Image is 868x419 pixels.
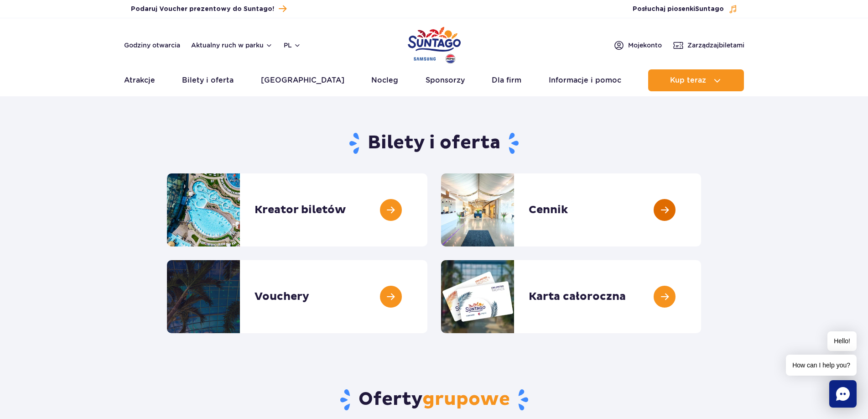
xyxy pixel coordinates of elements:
[191,42,273,49] button: Aktualny ruch w parku
[422,388,510,411] span: grupowe
[695,6,724,12] span: Suntago
[687,41,744,50] span: Zarządzaj biletami
[613,40,662,51] a: Mojekonto
[408,23,461,65] a: Park of Poland
[673,40,744,51] a: Zarządzajbiletami
[167,131,701,155] h1: Bilety i oferta
[167,388,701,412] h2: Oferty
[371,69,398,91] a: Nocleg
[786,355,857,376] span: How can I help you?
[549,69,621,91] a: Informacje i pomoc
[426,69,465,91] a: Sponsorzy
[131,3,286,15] a: Podaruj Voucher prezentowy do Suntago!
[633,5,724,14] span: Posłuchaj piosenki
[492,69,521,91] a: Dla firm
[633,5,738,14] button: Posłuchaj piosenkiSuntago
[182,69,234,91] a: Bilety i oferta
[827,331,857,351] span: Hello!
[124,41,180,50] a: Godziny otwarcia
[648,69,744,91] button: Kup teraz
[284,41,301,50] button: pl
[261,69,344,91] a: [GEOGRAPHIC_DATA]
[670,76,706,84] span: Kup teraz
[829,380,857,408] div: Chat
[628,41,662,50] span: Moje konto
[124,69,155,91] a: Atrakcje
[131,5,274,14] span: Podaruj Voucher prezentowy do Suntago!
